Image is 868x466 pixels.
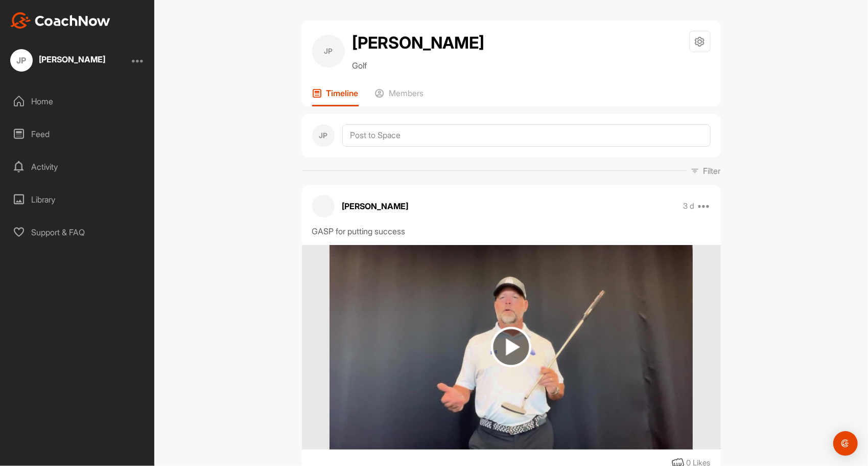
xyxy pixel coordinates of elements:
[6,88,150,114] div: Home
[389,88,424,98] p: Members
[491,327,531,367] img: play
[342,200,409,212] p: [PERSON_NAME]
[10,49,33,72] div: JP
[312,124,335,147] div: JP
[683,201,694,211] p: 3 d
[10,12,110,29] img: CoachNow
[6,154,150,180] div: Activity
[6,121,150,147] div: Feed
[312,35,345,68] div: JP
[6,219,150,245] div: Support & FAQ
[326,88,359,98] p: Timeline
[833,431,858,456] div: Open Intercom Messenger
[39,55,105,63] div: [PERSON_NAME]
[6,187,150,212] div: Library
[353,59,485,72] p: Golf
[353,31,485,55] h2: [PERSON_NAME]
[703,165,721,177] p: Filter
[330,245,693,450] img: media
[312,225,711,237] div: GASP for putting success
